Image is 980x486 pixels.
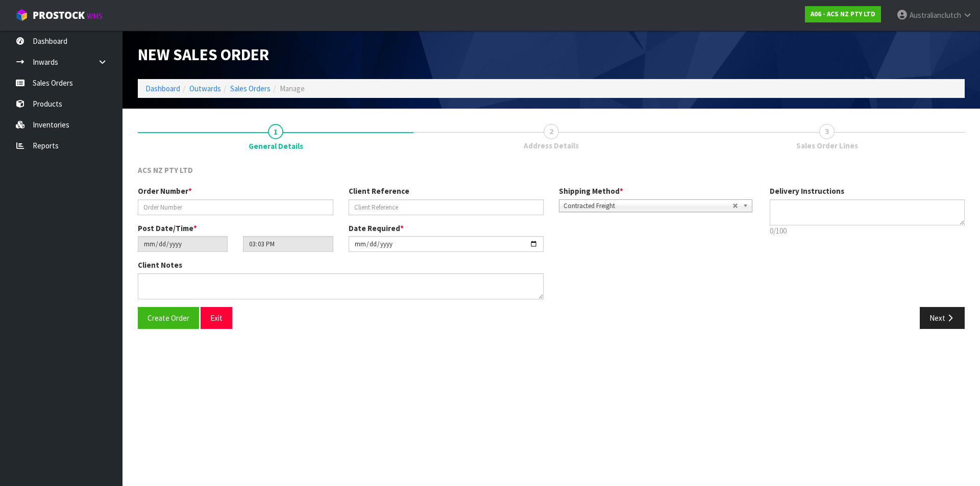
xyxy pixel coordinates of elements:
[138,44,269,65] span: New Sales Order
[920,307,965,329] button: Next
[770,225,965,236] p: 0/100
[910,10,961,20] span: Australianclutch
[189,84,221,93] a: Outwards
[559,186,623,196] label: Shipping Method
[138,186,192,196] label: Order Number
[349,199,544,215] input: Client Reference
[138,223,197,234] label: Post Date/Time
[349,223,404,234] label: Date Required
[280,84,305,93] span: Manage
[138,307,199,329] button: Create Order
[819,124,835,139] span: 3
[138,199,333,215] input: Order Number
[544,124,559,139] span: 2
[148,313,189,323] span: Create Order
[230,84,271,93] a: Sales Orders
[249,141,303,151] span: General Details
[796,140,858,151] span: Sales Order Lines
[138,157,965,337] span: General Details
[145,84,180,93] a: Dashboard
[138,260,182,270] label: Client Notes
[15,9,28,21] img: cube-alt.png
[87,11,103,21] small: WMS
[201,307,232,329] button: Exit
[33,9,85,22] span: ProStock
[524,140,579,151] span: Address Details
[268,124,283,139] span: 1
[138,165,193,175] span: ACS NZ PTY LTD
[563,200,732,212] span: Contracted Freight
[349,186,409,196] label: Client Reference
[811,10,875,18] strong: A06 - ACS NZ PTY LTD
[770,186,844,196] label: Delivery Instructions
